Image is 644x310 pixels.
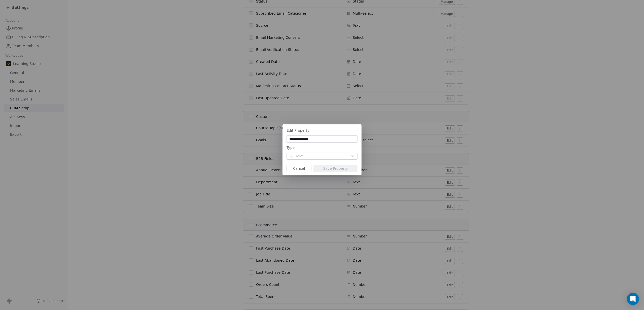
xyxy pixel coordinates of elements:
[313,165,357,172] button: Save Property
[287,146,295,150] span: Type
[287,165,311,172] button: Cancel
[296,154,303,159] span: Text
[287,128,309,132] span: Edit Property
[287,153,357,160] button: Text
